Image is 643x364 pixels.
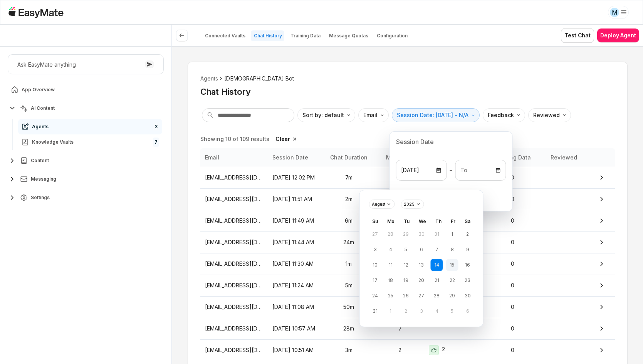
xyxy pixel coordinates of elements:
[431,290,443,302] button: 28
[446,290,458,302] button: 29
[384,259,397,271] button: 11
[415,259,428,271] button: 13
[369,274,381,287] button: 17
[384,305,397,317] button: 1
[431,228,443,240] button: 31
[446,243,458,256] button: 8
[462,290,474,302] button: 30
[384,243,397,256] button: 4
[369,290,381,302] button: 24
[400,290,412,302] button: 26
[416,215,429,228] th: Wednesday
[369,259,381,271] button: 10
[400,243,412,256] button: 5
[431,305,443,317] button: 4
[384,274,397,287] button: 18
[446,259,458,271] button: 15
[431,243,443,256] button: 7
[446,228,458,240] button: 1
[401,215,413,228] th: Tuesday
[446,274,458,287] button: 22
[431,259,443,271] button: 14
[400,305,412,317] button: 2
[431,274,443,287] button: 21
[415,305,428,317] button: 3
[415,243,428,256] button: 6
[415,228,428,240] button: 30
[462,259,474,271] button: 16
[400,259,412,271] button: 12
[369,243,381,256] button: 3
[448,215,458,228] th: Friday
[462,305,474,317] button: 6
[415,274,428,287] button: 20
[462,243,474,256] button: 9
[384,215,398,228] th: Monday
[462,215,473,228] th: Saturday
[400,228,412,240] button: 29
[400,274,412,287] button: 19
[369,228,381,240] button: 27
[432,215,445,228] th: Thursday
[415,290,428,302] button: 27
[369,305,381,317] button: 31
[384,290,397,302] button: 25
[462,228,474,240] button: 2
[369,215,381,228] th: Sunday
[446,305,458,317] button: 5
[384,228,397,240] button: 28
[462,274,474,287] button: 23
